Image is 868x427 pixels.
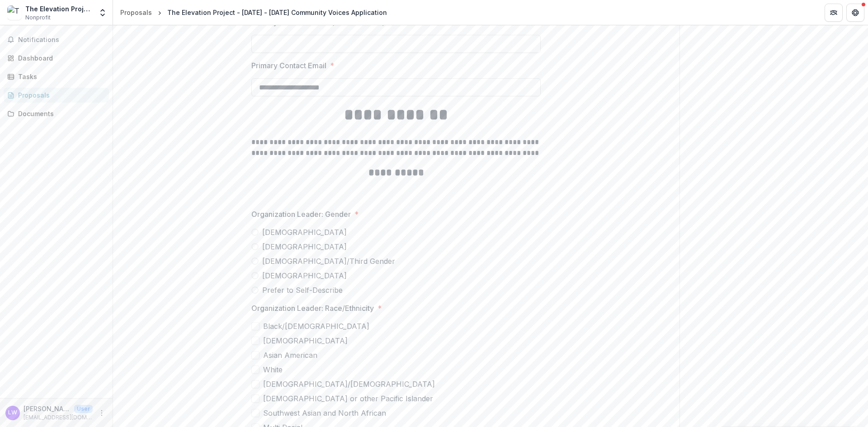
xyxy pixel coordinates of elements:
[96,4,109,22] button: Open entity switcher
[24,404,71,413] p: [PERSON_NAME]
[8,410,17,416] div: LaTrista Webb
[18,53,102,63] div: Dashboard
[263,408,386,418] span: Southwest Asian and North African
[251,209,351,220] p: Organization Leader: Gender
[262,241,347,252] span: [DEMOGRAPHIC_DATA]
[262,227,347,238] span: [DEMOGRAPHIC_DATA]
[167,8,387,17] div: The Elevation Project - [DATE] - [DATE] Community Voices Application
[18,109,102,118] div: Documents
[120,8,152,17] div: Proposals
[7,5,22,20] img: The Elevation Project
[263,379,435,389] span: [DEMOGRAPHIC_DATA]/[DEMOGRAPHIC_DATA]
[117,6,391,19] nav: breadcrumb
[262,270,347,281] span: [DEMOGRAPHIC_DATA]
[18,72,102,81] div: Tasks
[825,4,843,22] button: Partners
[262,285,343,296] span: Prefer to Self-Describe
[4,33,109,47] button: Notifications
[846,4,864,22] button: Get Help
[4,69,109,84] a: Tasks
[24,413,93,422] p: [EMAIL_ADDRESS][DOMAIN_NAME]
[263,393,433,404] span: [DEMOGRAPHIC_DATA] or other Pacific Islander
[74,405,93,413] p: User
[25,4,93,14] div: The Elevation Project
[263,321,369,332] span: Black/[DEMOGRAPHIC_DATA]
[263,364,283,375] span: White
[251,60,326,71] p: Primary Contact Email
[251,303,374,314] p: Organization Leader: Race/Ethnicity
[4,88,109,103] a: Proposals
[18,90,102,100] div: Proposals
[4,51,109,66] a: Dashboard
[262,256,395,267] span: [DEMOGRAPHIC_DATA]/Third Gender
[263,350,317,361] span: Asian American
[263,335,348,346] span: [DEMOGRAPHIC_DATA]
[4,106,109,121] a: Documents
[117,6,156,19] a: Proposals
[96,408,107,418] button: More
[25,14,51,22] span: Nonprofit
[18,36,105,44] span: Notifications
